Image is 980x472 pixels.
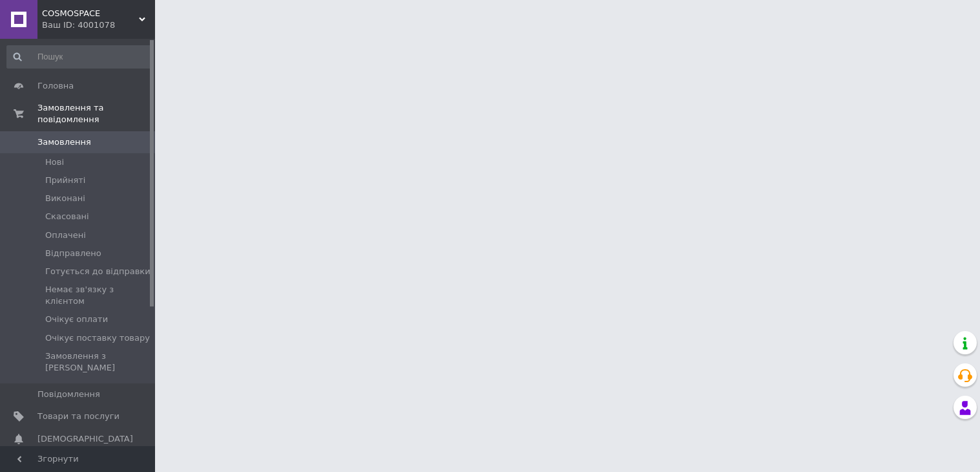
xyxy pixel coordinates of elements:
span: Повідомлення [37,389,100,400]
span: Виконані [45,193,85,204]
span: Нові [45,156,64,168]
span: Головна [37,80,74,92]
span: Замовлення [37,136,91,148]
span: Замовлення з [PERSON_NAME] [45,350,151,374]
span: Товари та послуги [37,411,120,422]
span: Відправлено [45,248,101,259]
span: Готується до відправки [45,266,151,277]
span: Скасовані [45,211,89,222]
span: COSMOSPACE [42,8,139,19]
div: Ваш ID: 4001078 [42,19,155,31]
span: Замовлення та повідомлення [37,102,155,125]
span: Очікує поставку товару [45,332,150,344]
span: Прийняті [45,175,85,186]
span: Оплачені [45,230,86,241]
span: [DEMOGRAPHIC_DATA] [37,433,133,445]
span: Немає зв'язку з клієнтом [45,284,151,307]
span: Очікує оплати [45,314,108,325]
input: Пошук [6,45,152,69]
